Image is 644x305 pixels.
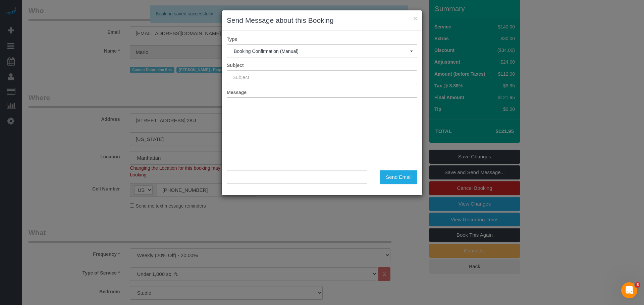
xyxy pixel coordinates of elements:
[227,44,417,58] button: Booking Confirmation (Manual)
[222,89,422,96] label: Message
[413,15,417,22] button: ×
[621,282,637,298] iframe: Intercom live chat
[635,282,640,288] span: 5
[227,70,417,84] input: Subject
[380,170,417,184] button: Send Email
[234,49,410,54] span: Booking Confirmation (Manual)
[222,62,422,69] label: Subject
[227,15,417,25] h3: Send Message about this Booking
[222,36,422,43] label: Type
[227,98,417,202] iframe: Rich Text Editor, editor1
